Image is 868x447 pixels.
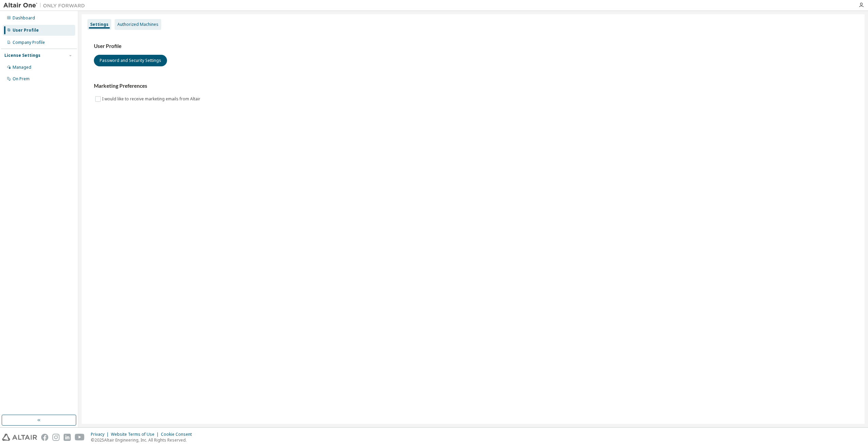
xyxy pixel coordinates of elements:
div: User Profile [13,28,39,33]
label: I would like to receive marketing emails from Altair [102,95,202,103]
img: facebook.svg [41,434,48,441]
div: License Settings [4,53,40,58]
div: Authorized Machines [117,22,158,27]
img: altair_logo.svg [2,434,37,441]
div: Privacy [91,432,111,437]
div: Cookie Consent [161,432,196,437]
img: youtube.svg [75,434,85,441]
div: Settings [90,22,108,27]
div: Managed [13,65,31,70]
img: linkedin.svg [64,434,71,441]
button: Password and Security Settings [94,55,167,66]
div: Dashboard [13,15,35,21]
img: instagram.svg [52,434,60,441]
div: Website Terms of Use [111,432,161,437]
div: On Prem [13,76,30,82]
img: Altair One [3,2,88,9]
p: © 2025 Altair Engineering, Inc. All Rights Reserved. [91,437,196,443]
div: Company Profile [13,40,45,45]
h3: Marketing Preferences [94,83,852,89]
h3: User Profile [94,43,852,50]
